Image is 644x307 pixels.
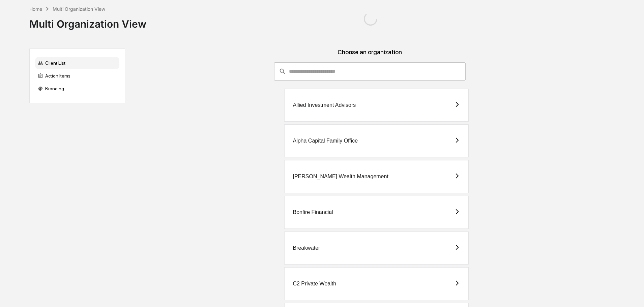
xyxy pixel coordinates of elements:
[293,281,336,287] div: C2 Private Wealth
[293,102,356,108] div: Allied Investment Advisors
[293,245,320,251] div: Breakwater
[35,57,119,69] div: Client List
[130,49,609,62] div: Choose an organization
[274,62,466,81] div: consultant-dashboard__filter-organizations-search-bar
[293,138,358,144] div: Alpha Capital Family Office
[293,174,388,180] div: [PERSON_NAME] Wealth Management
[35,83,119,95] div: Branding
[29,12,146,30] div: Multi Organization View
[53,6,105,12] div: Multi Organization View
[293,209,333,215] div: Bonfire Financial
[29,6,42,12] div: Home
[35,70,119,82] div: Action Items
